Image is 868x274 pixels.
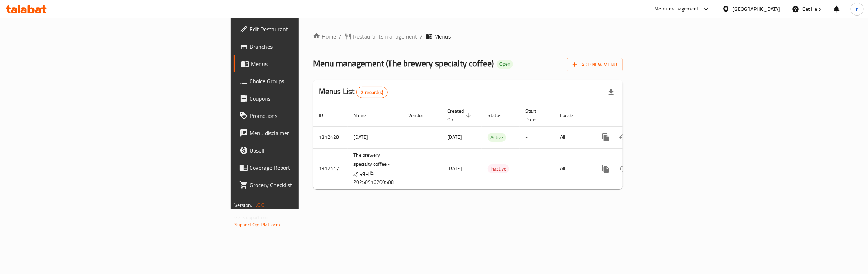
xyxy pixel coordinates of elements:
a: Grocery Checklist [234,176,376,194]
span: Menu disclaimer [250,129,370,137]
td: All [554,126,591,148]
span: Menus [251,59,370,68]
span: Coverage Report [250,163,370,172]
div: Export file [603,84,620,101]
span: Grocery Checklist [250,181,370,189]
a: Edit Restaurant [234,21,376,38]
a: Coupons [234,90,376,107]
a: Coverage Report [234,159,376,176]
span: Menu management ( The brewery specialty coffee ) [313,55,494,71]
span: Name [353,111,375,120]
span: Inactive [488,165,509,173]
td: All [554,148,591,189]
span: Vendor [408,111,433,120]
div: Menu-management [655,5,699,13]
a: Restaurants management [344,32,417,41]
span: Start Date [525,107,546,124]
li: / [420,32,423,41]
span: ID [319,111,332,120]
span: Restaurants management [353,32,417,41]
td: - [520,126,554,148]
th: Actions [591,105,672,127]
a: Promotions [234,107,376,124]
a: Upsell [234,142,376,159]
a: Menu disclaimer [234,124,376,142]
h2: Menus List [319,86,388,98]
span: [DATE] [447,164,462,173]
span: Promotions [250,111,370,120]
span: Coupons [250,94,370,103]
span: 2 record(s) [357,89,387,96]
div: Open [497,60,513,68]
span: 1.0.0 [253,200,264,210]
div: Inactive [488,164,509,173]
span: Open [497,61,513,67]
button: Change Status [614,129,632,146]
div: Total records count [356,87,388,98]
button: more [597,129,614,146]
span: Add New Menu [573,60,617,69]
span: Active [488,133,506,142]
button: more [597,160,614,177]
span: Created On [447,107,473,124]
a: Menus [234,55,376,72]
div: [GEOGRAPHIC_DATA] [733,5,780,13]
nav: breadcrumb [313,32,623,41]
td: - [520,148,554,189]
a: Branches [234,38,376,55]
span: r [856,5,858,13]
span: Version: [234,200,252,210]
span: Edit Restaurant [250,25,370,34]
button: Add New Menu [567,58,623,71]
span: Choice Groups [250,77,370,85]
span: [DATE] [447,132,462,142]
table: enhanced table [313,105,672,189]
span: Branches [250,42,370,51]
span: Get support on: [234,213,268,222]
span: Locale [560,111,583,120]
span: Menus [434,32,451,41]
a: Choice Groups [234,72,376,90]
span: Upsell [250,146,370,155]
span: Status [488,111,511,120]
a: Support.OpsPlatform [234,220,280,229]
